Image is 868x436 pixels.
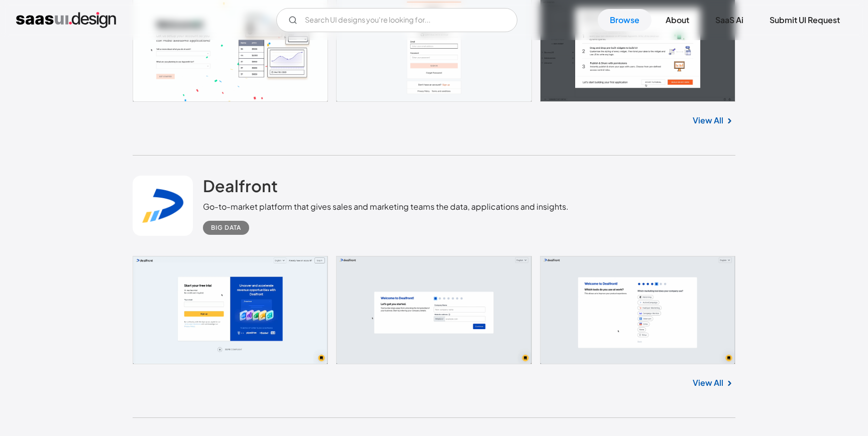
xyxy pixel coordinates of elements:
[598,9,652,31] a: Browse
[203,176,278,196] h2: Dealfront
[276,8,517,32] input: Search UI designs you're looking for...
[211,222,241,234] div: Big Data
[757,9,852,31] a: Submit UI Request
[654,9,701,31] a: About
[203,176,278,201] a: Dealfront
[693,114,723,126] a: View All
[203,201,569,213] div: Go-to-market platform that gives sales and marketing teams the data, applications and insights.
[16,12,116,28] a: home
[703,9,755,31] a: SaaS Ai
[276,8,517,32] form: Email Form
[693,377,723,389] a: View All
